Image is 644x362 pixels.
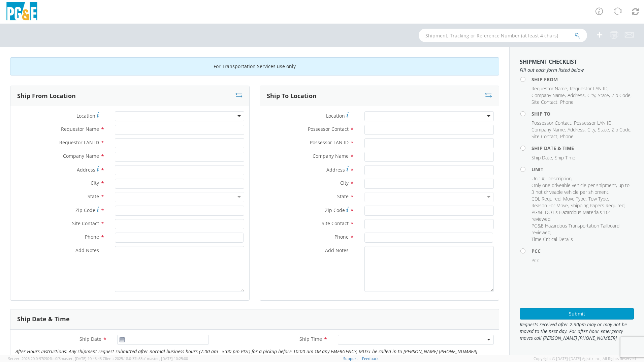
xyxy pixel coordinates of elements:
[326,113,345,119] span: Location
[15,348,477,361] i: After Hours Instructions: Any shipment request submitted after normal business hours (7:00 am - 5...
[337,193,349,200] span: State
[587,126,596,133] li: ,
[308,126,349,132] span: Possessor Contact
[343,356,358,361] a: Support
[532,92,566,99] li: ,
[612,126,631,133] span: Zip Code
[61,356,102,361] span: master, [DATE] 10:43:43
[532,133,558,140] li: ,
[299,336,322,342] span: Ship Time
[10,57,499,76] div: For Transportation Services use only
[534,356,636,361] span: Copyright © [DATE]-[DATE] Agistix Inc., All Rights Reserved
[76,113,95,119] span: Location
[61,126,99,132] span: Requestor Name
[587,92,595,98] span: City
[310,139,349,146] span: Possessor LAN ID
[532,257,540,264] span: PCC
[520,67,634,73] span: Fill out each form listed below
[325,207,345,213] span: Zip Code
[532,182,630,195] span: Only one driveable vehicle per shipment, up to 3 not driveable vehicle per shipment
[532,222,619,236] span: PG&E Hazardous Transportation Tailboard reviewed
[5,2,39,22] img: pge-logo-06675f144f4cfa6a6814.png
[532,195,561,202] li: ,
[362,356,379,361] a: Feedback
[326,167,345,173] span: Address
[571,202,625,209] li: ,
[532,236,573,242] span: Time Critical Details
[532,77,634,82] h4: Ship From
[75,207,95,213] span: Zip Code
[17,93,76,99] h3: Ship From Location
[532,133,557,140] span: Site Contact
[532,202,569,209] li: ,
[570,85,608,92] span: Requestor LAN ID
[532,126,565,133] span: Company Name
[532,120,571,126] span: Possessor Contact
[587,126,595,133] span: City
[419,29,587,42] input: Shipment, Tracking or Reference Number (at least 4 chars)
[91,180,99,186] span: City
[532,248,634,253] h4: PCC
[322,220,349,227] span: Site Contact
[568,92,586,99] li: ,
[532,154,552,161] span: Ship Date
[547,175,572,182] span: Description
[568,92,585,98] span: Address
[532,175,545,182] span: Unit #
[570,85,609,92] li: ,
[598,92,609,98] span: State
[75,247,99,253] span: Add Notes
[555,154,575,161] span: Ship Time
[147,356,188,361] span: master, [DATE] 10:25:00
[560,133,574,140] span: Phone
[532,146,634,151] h4: Ship Date & Time
[520,58,577,65] strong: Shipment Checklist
[568,126,586,133] li: ,
[587,92,596,99] li: ,
[612,126,632,133] li: ,
[532,222,632,236] li: ,
[574,120,613,126] li: ,
[598,126,609,133] span: State
[340,180,349,186] span: City
[72,220,99,227] span: Site Contact
[532,175,546,182] li: ,
[334,234,349,240] span: Phone
[532,126,566,133] li: ,
[560,99,574,105] span: Phone
[563,195,586,202] span: Move Type
[532,182,632,195] li: ,
[313,153,349,159] span: Company Name
[612,92,632,99] li: ,
[103,356,188,361] span: Client: 2025.18.0-37e85b1
[17,316,70,323] h3: Ship Date & Time
[59,139,99,146] span: Requestor LAN ID
[532,120,572,126] li: ,
[598,92,610,99] li: ,
[532,85,567,92] span: Requestor Name
[532,99,557,105] span: Site Contact
[532,209,632,222] li: ,
[588,195,609,202] li: ,
[532,154,553,161] li: ,
[563,195,587,202] li: ,
[532,202,568,209] span: Reason For Move
[612,92,631,98] span: Zip Code
[520,321,634,341] span: Requests received after 2:30pm may or may not be moved to the next day. For after hour emergency ...
[547,175,573,182] li: ,
[532,99,558,105] li: ,
[532,195,560,202] span: CDL Required
[325,247,349,253] span: Add Notes
[571,202,624,209] span: Shipping Papers Required
[63,153,99,159] span: Company Name
[532,92,565,98] span: Company Name
[532,85,568,92] li: ,
[574,120,612,126] span: Possessor LAN ID
[267,93,317,99] h3: Ship To Location
[520,308,634,320] button: Submit
[85,234,99,240] span: Phone
[568,126,585,133] span: Address
[88,193,99,200] span: State
[8,356,102,361] span: Server: 2025.20.0-970904bc0f3
[532,111,634,116] h4: Ship To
